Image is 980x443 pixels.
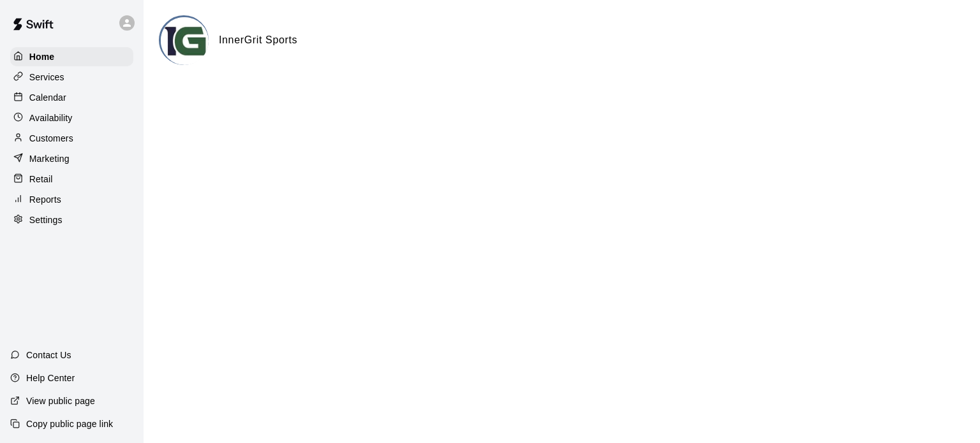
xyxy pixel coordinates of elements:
[10,108,133,127] a: Availability
[10,149,133,168] a: Marketing
[10,88,133,107] a: Calendar
[29,50,55,63] p: Home
[10,170,133,189] a: Retail
[29,132,73,145] p: Customers
[29,91,66,104] p: Calendar
[29,193,61,206] p: Reports
[29,152,70,165] p: Marketing
[219,32,297,48] h6: InnerGrit Sports
[10,68,133,87] a: Services
[29,112,73,124] p: Availability
[161,17,209,65] img: InnerGrit Sports logo
[10,190,133,209] a: Reports
[26,418,113,430] p: Copy public page link
[26,372,75,384] p: Help Center
[26,349,71,361] p: Contact Us
[10,210,133,229] a: Settings
[29,71,64,84] p: Services
[10,129,133,148] a: Customers
[29,214,63,226] p: Settings
[10,47,133,66] a: Home
[29,173,53,185] p: Retail
[26,395,95,407] p: View public page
